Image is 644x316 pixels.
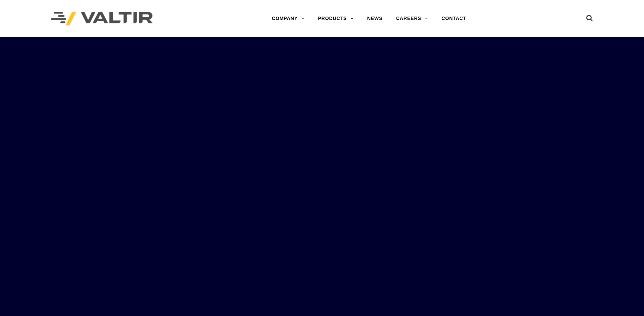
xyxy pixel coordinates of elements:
a: CONTACT [435,12,473,25]
a: CAREERS [389,12,435,25]
img: Valtir [51,12,153,26]
a: PRODUCTS [311,12,361,25]
a: COMPANY [265,12,311,25]
a: NEWS [361,12,389,25]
